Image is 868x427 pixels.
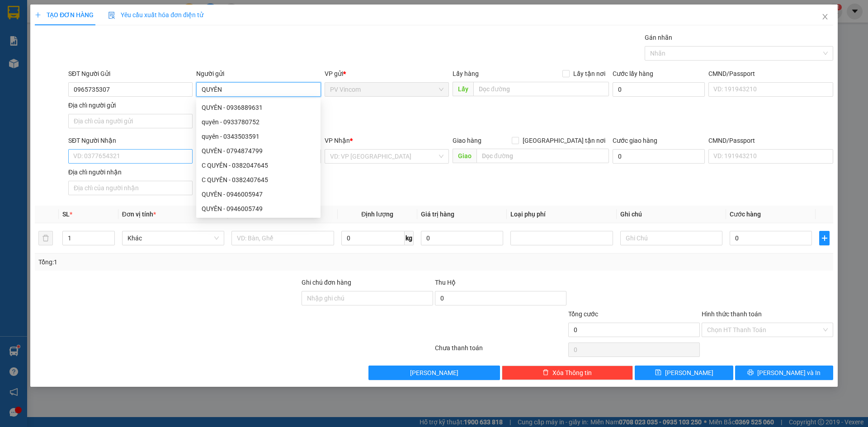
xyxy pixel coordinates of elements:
label: Gán nhãn [645,34,672,41]
span: TẠO ĐƠN HÀNG [35,11,94,19]
input: Dọc đường [473,82,609,96]
div: Người gửi [196,69,321,79]
input: Ghi Chú [620,231,722,245]
img: logo.jpg [11,11,57,56]
div: C QUYÊN - 0382047645 [202,160,315,170]
span: Cước hàng [730,211,761,218]
div: Chưa thanh toán [434,343,567,359]
input: 0 [421,231,503,245]
button: delete [38,231,53,245]
div: C QUYÊN - 0382047645 [196,158,321,173]
div: SĐT Người Nhận [68,136,193,145]
span: PV Vincom [330,83,443,96]
button: save[PERSON_NAME] [635,366,733,380]
button: printer[PERSON_NAME] và In [735,366,833,380]
div: QUYÊN - 0946005947 [202,189,315,199]
input: Cước lấy hàng [613,82,705,97]
span: close [821,13,829,20]
input: Địa chỉ của người gửi [68,114,193,128]
div: QUYÊN - 0946005947 [196,187,321,202]
div: Địa chỉ người gửi [68,100,193,110]
div: CMND/Passport [708,136,833,145]
span: Lấy [453,82,473,96]
label: Ghi chú đơn hàng [302,279,351,286]
button: [PERSON_NAME] [368,366,500,380]
span: [PERSON_NAME] và In [757,368,821,378]
span: Giao [453,149,476,163]
th: Loại phụ phí [507,206,616,223]
label: Cước lấy hàng [613,70,653,77]
input: Dọc đường [476,149,609,163]
li: Hotline: 1900 8153 [85,33,378,45]
div: QUYÊN - 0794874799 [196,144,321,158]
div: quyên - 0343503591 [202,131,315,141]
span: delete [542,369,549,376]
span: SL [62,211,70,218]
div: C QUYÊN - 0382407645 [202,175,315,185]
span: Giao hàng [453,137,481,144]
div: QUYÊN - 0936889631 [202,103,315,113]
div: quyên - 0933780752 [196,115,321,129]
span: [PERSON_NAME] [410,368,458,378]
div: QUYÊN - 0936889631 [196,100,321,115]
div: CMND/Passport [708,69,833,79]
span: printer [747,369,754,376]
img: icon [108,12,115,19]
span: Lấy hàng [453,70,479,77]
span: Yêu cầu xuất hóa đơn điện tử [108,11,203,19]
div: QUYÊN - 0794874799 [202,146,315,156]
label: Cước giao hàng [613,137,657,144]
div: QUYÊN - 0946005749 [202,204,315,214]
span: [GEOGRAPHIC_DATA] tận nơi [519,136,609,145]
div: VP gửi [325,69,449,79]
div: quyên - 0933780752 [202,117,315,127]
span: save [655,369,661,376]
span: Khác [127,231,219,245]
span: Lấy tận nơi [570,69,609,79]
span: Định lượng [361,211,393,218]
span: kg [405,231,414,245]
div: QUYÊN - 0946005749 [196,202,321,216]
div: Địa chỉ người nhận [68,167,193,177]
div: Tổng: 1 [38,257,335,267]
span: plus [820,235,829,242]
span: [PERSON_NAME] [665,368,713,378]
div: quyên - 0343503591 [196,129,321,144]
span: Đơn vị tính [122,211,156,218]
span: plus [35,12,41,18]
span: VP Nhận [325,137,350,144]
li: [STREET_ADDRESS][PERSON_NAME]. [GEOGRAPHIC_DATA], Tỉnh [GEOGRAPHIC_DATA] [85,22,378,33]
button: Close [812,5,838,30]
input: VD: Bàn, Ghế [231,231,334,245]
input: Ghi chú đơn hàng [302,291,433,305]
input: Cước giao hàng [613,149,705,164]
button: plus [819,231,829,245]
span: Tổng cước [568,310,598,318]
button: deleteXóa Thông tin [502,366,633,380]
span: Thu Hộ [435,279,456,286]
span: Xóa Thông tin [552,368,592,378]
span: Giá trị hàng [421,211,454,218]
b: GỬI : PV Vincom [11,66,104,80]
div: SĐT Người Gửi [68,69,193,79]
div: C QUYÊN - 0382407645 [196,173,321,187]
input: Địa chỉ của người nhận [68,181,193,195]
th: Ghi chú [617,206,726,223]
label: Hình thức thanh toán [702,310,762,318]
